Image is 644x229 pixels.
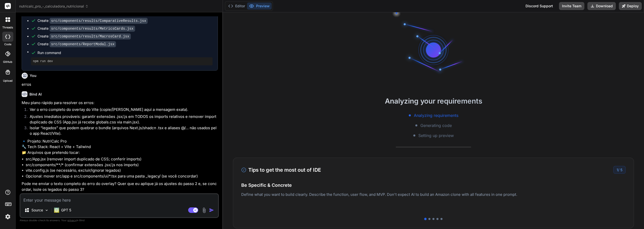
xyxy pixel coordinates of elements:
li: vite.config.js (se necessário, excluir/ignorar legados) [26,168,218,173]
button: Download [587,2,616,10]
img: settings [4,212,12,221]
label: threads [2,25,13,30]
span: Analyzing requirements [414,112,458,118]
code: src/components/ReportModal.jsx [50,41,116,47]
p: Meu plano rápido para resolver os erros: [22,100,218,106]
span: nutricalc_pro_-_calculadora_nutricional [19,4,89,9]
label: Upload [3,79,13,83]
li: Ver o erro completo do overlay do Vite (copie/[PERSON_NAME] aqui a mensagem exata). [26,107,218,114]
pre: npm run dev [33,59,211,63]
li: src/components/**/* (confirmar extensões .jsx/.js nos imports) [26,162,218,168]
img: attachment [201,207,207,213]
span: 5 [620,168,622,172]
li: Ajustes imediatos prováveis: garantir extensões .jsx/.js em TODOS os imports relativos e remover ... [26,114,218,125]
p: Pode me enviar o texto completo do erro do overlay? Quer que eu aplique já os ajustes do passo 2 ... [22,181,218,192]
img: Pick Models [45,208,49,212]
div: / [613,166,626,174]
h4: Be Specific & Concrete [241,182,626,189]
li: src/App.jsx (remover import duplicado de CSS; conferir imports) [26,156,218,162]
label: GitHub [3,60,12,64]
p: GPT 5 [61,208,71,213]
p: erros [22,82,218,87]
div: Discord Support [522,2,556,10]
img: icon [209,208,214,213]
button: Preview [247,3,272,10]
h3: Tips to get the most out of IDE [241,166,321,174]
code: src/components/results/MetricsCards.jsx [50,26,135,32]
h6: You [30,73,36,78]
label: code [4,42,11,47]
code: src/components/results/ComparativeResults.jsx [50,18,148,24]
span: 1 [617,168,618,172]
div: Create [37,34,131,39]
button: Invite Team [559,2,584,10]
div: Create [37,41,116,47]
img: GPT 5 [54,208,59,213]
li: Isolar “legados” que podem quebrar o bundle (arquivos Next.js/shadcn .tsx e aliases @/… não usado... [26,125,218,136]
div: Create [37,18,148,23]
button: Deploy [619,2,642,10]
span: Run command [37,50,213,55]
span: Generating code [420,122,452,128]
h6: Bind AI [29,92,42,97]
h2: Analyzing your requirements [223,96,644,106]
div: Create [37,26,135,31]
p: Always double-check its answers. Your in Bind [20,218,219,223]
button: Editor [226,3,247,10]
code: src/components/results/MacrosCard.jsx [50,33,131,39]
span: Setting up preview [418,132,454,139]
p: Source [31,208,43,213]
li: Opcional: mover src/app e src/components/ui/*.tsx para uma pasta _legacy/ (se você concordar) [26,173,218,179]
span: privacy [67,219,76,222]
p: 🔹 Projeto: NutriCalc Pro 🔧 Tech Stack: React + Vite + Tailwind 📁 Arquivos que pretendo tocar: [22,139,218,156]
